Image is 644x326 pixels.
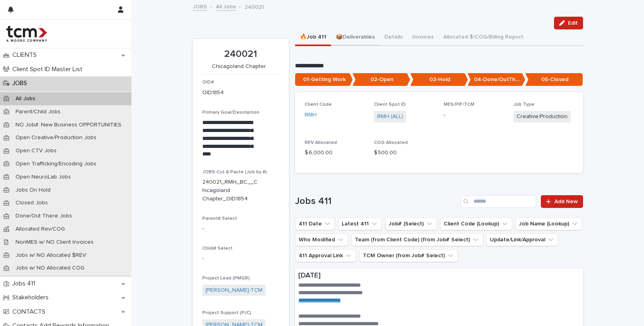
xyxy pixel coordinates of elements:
button: 📦Deliverables [331,29,380,46]
span: Creative/Production [513,111,571,122]
p: Closed Jobs [9,200,54,206]
p: Jobs w/ NO Allocated $REV [9,252,92,259]
button: Client Code (Lookup) [440,217,512,230]
p: 05-Closed [525,73,583,86]
p: CONTACTS [9,308,52,316]
button: 🔥Job 411 [295,29,331,46]
p: - [444,111,504,119]
p: Jobs w/ NO Allocated COG [9,265,91,272]
button: Latest 411 [338,217,382,230]
button: TCM Owner (from Job# Select) [359,249,458,262]
button: Edit [554,17,583,29]
p: NO Job#: New Business OPPORTUNITIES [9,122,128,128]
span: Add New [554,199,578,204]
p: Jobs On Hold [9,187,57,194]
p: 240021 [202,49,279,60]
a: Add New [541,195,583,208]
p: Open Creative/Production Jobs [9,134,103,141]
p: $ 6,000.00 [305,149,365,157]
button: Details [380,29,407,46]
p: Open Trafficking/Encoding Jobs [9,161,103,167]
p: All Jobs [9,95,42,102]
p: - [202,225,279,233]
p: JOBS [9,80,33,87]
span: Child# Select [202,246,233,251]
span: MES/PIF/TCM [444,102,474,107]
span: COG Allocated [374,140,408,145]
span: Project Lead (PMGR) [202,276,250,281]
p: Chicagoland Chapter [202,63,276,70]
p: 240021_RMH_BC__Chicagoland Chapter_OID1854 [202,178,260,203]
a: JOBS [193,2,207,11]
button: 411 Date [295,217,335,230]
h1: Jobs 411 [295,196,458,207]
img: 4hMmSqQkux38exxPVZHQ [6,26,47,42]
button: Allocated $/COG/Billing Report [438,29,528,46]
span: Client Spot ID [374,102,406,107]
p: 240021 [245,2,264,11]
button: Invoices [407,29,438,46]
p: Done/Out There Jobs [9,213,78,219]
button: 411 Approval Link [295,249,356,262]
p: 04-Done/OutThere [468,73,525,86]
p: Parent/Child Jobs [9,109,67,115]
p: CLIENTS [9,51,43,59]
p: Allocated Rev/COG [9,226,71,233]
p: Jobs 411 [9,280,41,287]
p: OID1854 [202,89,224,97]
span: OID# [202,80,214,85]
span: Project Support (PJC) [202,310,251,315]
button: Who Modified [295,233,348,246]
button: Job Name (Lookup) [515,217,582,230]
span: Parent# Select [202,216,237,221]
p: Open CTV Jobs [9,147,63,154]
a: All Jobs [216,2,236,11]
button: Job# (Select) [385,217,437,230]
p: $ 500.00 [374,149,434,157]
p: - [202,254,279,263]
p: [DATE] [298,272,580,280]
p: Stakeholders [9,294,55,301]
p: Client Spot ID Master List [9,66,89,73]
span: REV Allocated [305,140,337,145]
p: NonMES w/ NO Client Invoices [9,239,100,246]
button: Update/Link/Approval [486,233,558,246]
a: RMH (ALL) [377,113,403,121]
span: Primary Goal/Description [202,110,259,115]
a: RMH [305,111,317,119]
input: Search [460,195,536,208]
a: [PERSON_NAME]-TCM [206,286,262,295]
span: Client Code [305,102,332,107]
p: 02-Open [352,73,410,86]
button: Team (from Client Code) (from Job# Select) [351,233,483,246]
p: Open NeuroLab Jobs [9,174,77,180]
span: Job Type [513,102,534,107]
span: JOBS-Cut & Paste (Job by #) [202,170,267,175]
span: Edit [568,20,578,26]
p: 03-Hold [410,73,468,86]
p: 01-Getting Work [295,73,353,86]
